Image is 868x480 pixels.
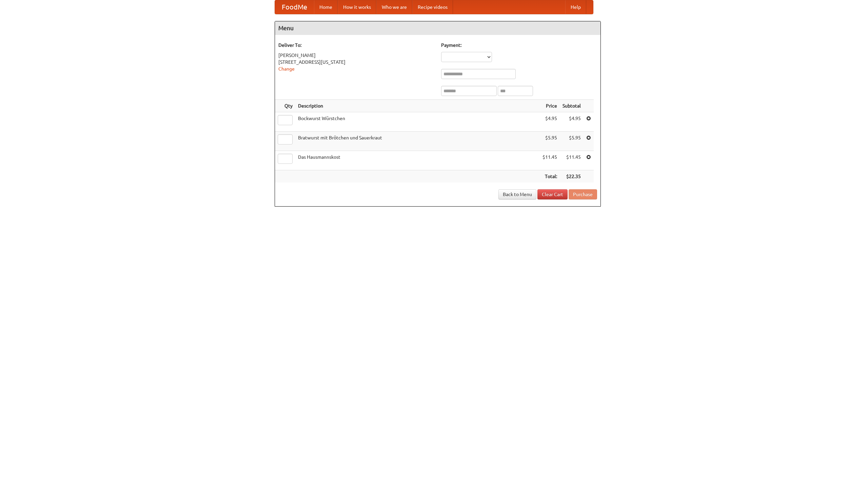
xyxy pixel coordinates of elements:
[560,151,584,170] td: $11.45
[498,189,536,199] a: Back to Menu
[278,59,434,65] div: [STREET_ADDRESS][US_STATE]
[275,0,314,14] a: FoodMe
[560,100,584,112] th: Subtotal
[569,189,597,199] button: Purchase
[278,66,295,72] a: Change
[314,0,338,14] a: Home
[338,0,376,14] a: How it works
[295,132,540,151] td: Bratwurst mit Brötchen und Sauerkraut
[441,42,597,49] h5: Payment:
[376,0,412,14] a: Who we are
[560,112,584,132] td: $4.95
[540,151,560,170] td: $11.45
[278,52,434,59] div: [PERSON_NAME]
[565,0,586,14] a: Help
[295,112,540,132] td: Bockwurst Würstchen
[540,170,560,183] th: Total:
[275,100,295,112] th: Qty
[540,112,560,132] td: $4.95
[295,151,540,170] td: Das Hausmannskost
[275,21,600,35] h4: Menu
[537,189,568,199] a: Clear Cart
[540,100,560,112] th: Price
[412,0,453,14] a: Recipe videos
[560,132,584,151] td: $5.95
[540,132,560,151] td: $5.95
[295,100,540,112] th: Description
[560,170,584,183] th: $22.35
[278,42,434,49] h5: Deliver To:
